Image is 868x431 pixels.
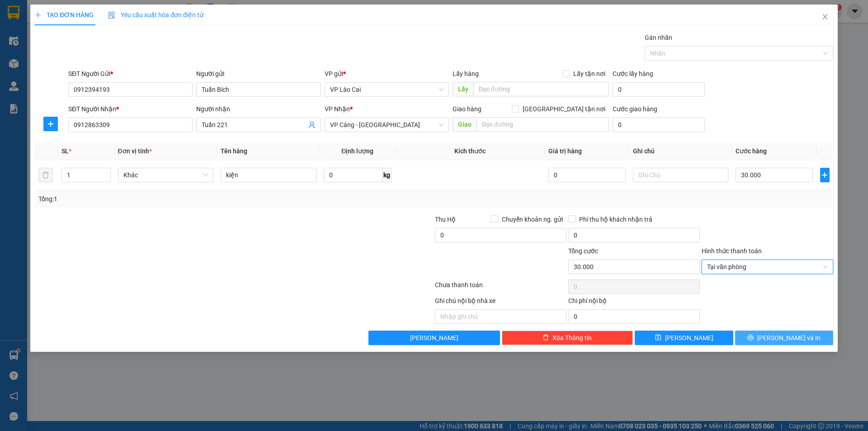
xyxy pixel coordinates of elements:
div: Chưa thanh toán [434,280,567,296]
span: SL [61,147,69,155]
div: Người nhận [196,104,321,114]
input: Nhập ghi chú [435,309,566,324]
span: [PERSON_NAME] và In [757,333,821,343]
span: VP Cảng - Hà Nội [330,118,443,132]
button: Close [812,5,838,30]
button: [PERSON_NAME] [368,331,500,345]
label: Gán nhãn [645,34,672,41]
span: Lấy hàng [453,70,479,77]
img: logo [3,27,38,62]
label: Cước lấy hàng [613,70,653,77]
button: deleteXóa Thông tin [502,331,633,345]
span: [GEOGRAPHIC_DATA] tận nơi [519,104,609,114]
button: printer[PERSON_NAME] và In [735,331,833,345]
strong: VIỆT HIẾU LOGISTIC [41,7,85,27]
span: VP Nhận [325,105,350,113]
input: Cước giao hàng [613,118,705,132]
label: Hình thức thanh toán [702,247,762,255]
span: Khác [123,168,208,182]
span: Giá trị hàng [548,147,582,155]
span: Xóa Thông tin [552,333,592,343]
span: Phí thu hộ khách nhận trả [576,214,656,224]
span: Định lượng [341,147,373,155]
span: user-add [308,121,316,128]
span: printer [747,334,754,341]
input: Dọc đường [473,82,609,96]
span: Tại văn phòng [707,260,828,274]
input: VD: Bàn, Ghế [221,168,316,182]
input: Dọc đường [476,117,609,132]
span: Tên hàng [221,147,247,155]
strong: 02143888555, 0243777888 [48,57,88,71]
span: Thu Hộ [435,216,456,223]
span: LC1208250112 [88,52,142,62]
div: SĐT Người Nhận [68,104,193,114]
div: SĐT Người Gửi [68,69,193,79]
span: plus [44,120,57,128]
span: Giao [453,117,476,132]
label: Cước giao hàng [613,105,657,113]
span: Cước hàng [736,147,767,155]
span: plus [821,171,829,179]
span: kg [382,168,392,182]
span: VP Lào Cai [330,83,443,96]
span: Yêu cầu xuất hóa đơn điện tử [108,11,203,19]
span: Kích thước [454,147,486,155]
button: plus [43,117,58,131]
button: delete [38,168,53,182]
strong: PHIẾU GỬI HÀNG [40,28,86,48]
span: save [655,334,661,341]
div: Ghi chú nội bộ nhà xe [435,296,566,309]
span: [PERSON_NAME] [665,333,713,343]
span: delete [542,334,549,341]
span: Lấy tận nơi [570,69,609,79]
span: Chuyển khoản ng. gửi [498,214,566,224]
button: plus [820,168,830,182]
input: Cước lấy hàng [613,82,705,97]
span: Tổng cước [568,247,598,255]
span: close [821,13,829,20]
div: Tổng: 1 [38,194,335,204]
span: [PERSON_NAME] [410,333,458,343]
div: VP gửi [325,69,449,79]
span: Giao hàng [453,105,481,113]
div: Người gửi [196,69,321,79]
strong: TĐ chuyển phát: [39,50,78,64]
span: Đơn vị tính [118,147,152,155]
span: Lấy [453,82,473,96]
input: 0 [548,168,625,182]
span: TẠO ĐƠN HÀNG [35,11,94,19]
th: Ghi chú [629,142,732,160]
button: save[PERSON_NAME] [635,331,733,345]
span: plus [35,12,41,18]
img: icon [108,12,115,19]
div: Chi phí nội bộ [568,296,700,309]
input: Ghi Chú [633,168,729,182]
